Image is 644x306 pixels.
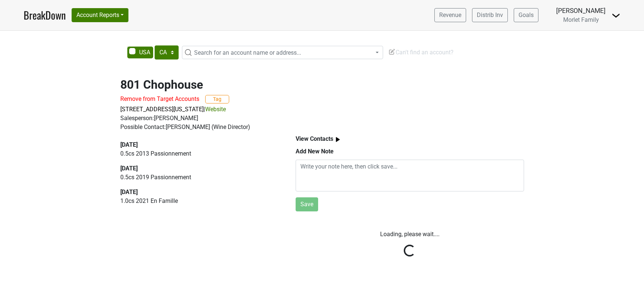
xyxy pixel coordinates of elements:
div: [PERSON_NAME] [556,6,606,16]
p: 0.5 cs 2019 Passionnement [120,173,279,182]
a: BreakDown [24,7,66,23]
p: 0.5 cs 2013 Passionnement [120,149,279,158]
div: [DATE] [120,164,279,173]
button: Tag [205,95,229,103]
img: Dropdown Menu [612,11,620,20]
div: Possible Contact: [PERSON_NAME] (Wine Director) [120,123,524,132]
a: [STREET_ADDRESS][US_STATE] [120,106,204,113]
img: Edit [388,48,396,55]
div: [DATE] [120,140,279,149]
button: Save [296,197,318,211]
a: Revenue [434,8,466,22]
img: arrow_right.svg [333,135,342,144]
b: Add New Note [296,148,334,155]
button: Account Reports [72,8,128,22]
p: Loading, please wait.... [296,230,524,239]
p: | [120,105,524,114]
b: View Contacts [296,135,333,142]
h2: 801 Chophouse [120,78,524,92]
span: Search for an account name or address... [194,49,301,56]
span: Can't find an account? [388,49,454,56]
span: Morlet Family [563,16,599,23]
a: Goals [514,8,538,22]
a: Website [205,106,226,113]
span: Remove from Target Accounts [120,95,199,102]
a: Distrib Inv [472,8,508,22]
p: 1.0 cs 2021 En Famille [120,197,279,205]
div: [DATE] [120,188,279,197]
div: Salesperson: [PERSON_NAME] [120,114,524,123]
